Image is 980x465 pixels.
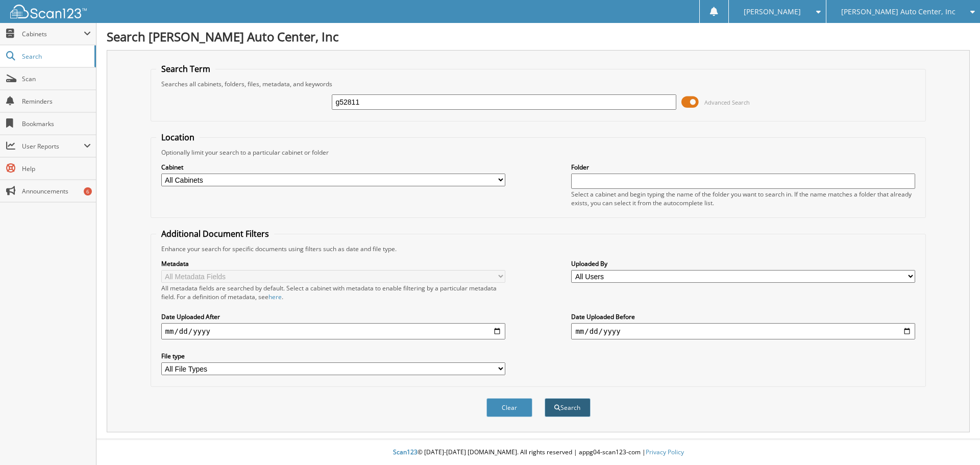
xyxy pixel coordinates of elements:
[268,292,282,301] a: here
[646,448,684,456] a: Privacy Policy
[571,163,915,172] label: Folder
[571,190,915,207] div: Select a cabinet and begin typing the name of the folder you want to search in. If the name match...
[22,52,89,61] span: Search
[22,97,91,106] span: Reminders
[156,244,921,253] div: Enhance your search for specific documents using filters such as date and file type.
[161,312,505,321] label: Date Uploaded After
[156,148,921,157] div: Optionally limit your search to a particular cabinet or folder
[96,440,980,465] div: © [DATE]-[DATE] [DOMAIN_NAME]. All rights reserved | appg04-scan123-com |
[22,119,91,128] span: Bookmarks
[704,99,750,106] span: Advanced Search
[84,187,92,195] div: 6
[22,164,91,173] span: Help
[156,132,200,143] legend: Location
[486,398,532,417] button: Clear
[156,228,274,239] legend: Additional Document Filters
[161,323,505,339] input: start
[156,80,921,88] div: Searches all cabinets, folders, files, metadata, and keywords
[161,163,505,172] label: Cabinet
[393,448,418,456] span: Scan123
[156,63,215,75] legend: Search Term
[22,30,84,38] span: Cabinets
[571,312,915,321] label: Date Uploaded Before
[841,9,955,15] span: [PERSON_NAME] Auto Center, Inc
[22,75,91,83] span: Scan
[22,187,91,195] span: Announcements
[107,28,970,45] h1: Search [PERSON_NAME] Auto Center, Inc
[545,398,591,417] button: Search
[10,5,87,18] img: scan123-logo-white.svg
[161,284,505,301] div: All metadata fields are searched by default. Select a cabinet with metadata to enable filtering b...
[571,323,915,339] input: end
[22,142,84,151] span: User Reports
[161,259,505,268] label: Metadata
[744,9,801,15] span: [PERSON_NAME]
[161,352,505,360] label: File type
[571,259,915,268] label: Uploaded By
